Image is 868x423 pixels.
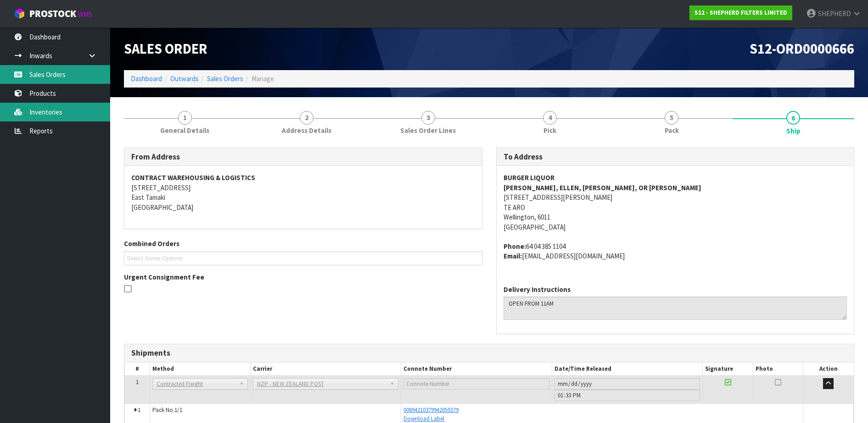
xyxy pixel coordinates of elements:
span: General Details [160,126,209,135]
th: Action [803,363,854,376]
a: Download Label [403,415,444,423]
h3: To Address [504,153,847,161]
span: 2 [300,111,314,125]
th: Method [150,363,250,376]
strong: [PERSON_NAME], ELLEN, [PERSON_NAME], OR [PERSON_NAME] [504,183,701,192]
span: NZP - NEW ZEALAND POST [257,379,386,390]
address: [STREET_ADDRESS][PERSON_NAME] TE ARO Wellington, 6011 [GEOGRAPHIC_DATA] [504,173,847,232]
img: cube-alt.png [14,8,25,19]
span: 4 [543,111,557,125]
label: Delivery Instructions [504,285,571,294]
strong: S12 - SHEPHERD FILTERS LIMITED [694,9,787,16]
a: Sales Orders [207,74,243,83]
label: Combined Orders [124,239,179,248]
address: [STREET_ADDRESS] East Tamaki [GEOGRAPHIC_DATA] [131,173,475,212]
a: 00894210379942059279 [403,406,459,414]
span: Pick [543,126,556,135]
strong: email [504,252,522,260]
span: 5 [665,111,678,125]
span: Manage [252,74,274,83]
span: Sales Order Lines [400,126,456,135]
span: 1 [136,378,139,386]
h3: From Address [131,153,475,161]
h3: Shipments [131,349,847,357]
address: 64 04 385 1104 [EMAIL_ADDRESS][DOMAIN_NAME] [504,242,847,261]
span: Ship [786,126,801,136]
span: ProStock [29,8,76,20]
span: Address Details [282,126,331,135]
span: S12-ORD0000666 [750,40,854,57]
a: Dashboard [131,74,162,83]
span: 6 [786,111,800,125]
span: Pack [665,126,679,135]
th: Connote Number [401,363,552,376]
strong: CONTRACT WAREHOUSING & LOGISTICS [131,173,255,182]
th: Photo [753,363,803,376]
th: Carrier [250,363,401,376]
span: 1 [178,111,192,125]
th: Signature [703,363,753,376]
small: WMS [78,10,92,19]
label: Urgent Consignment Fee [124,272,204,282]
span: SHEPHERD [818,9,851,18]
strong: phone [504,242,526,251]
th: Date/Time Released [552,363,703,376]
a: Outwards [170,74,199,83]
strong: BURGER LIQUOR [504,173,554,182]
span: 1/1 [174,406,182,414]
th: # [125,363,150,376]
span: Sales Order [124,40,207,57]
span: 3 [421,111,435,125]
input: Connote Number [403,378,549,390]
span: 1 [138,406,140,414]
span: Contracted Freight [157,379,235,390]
